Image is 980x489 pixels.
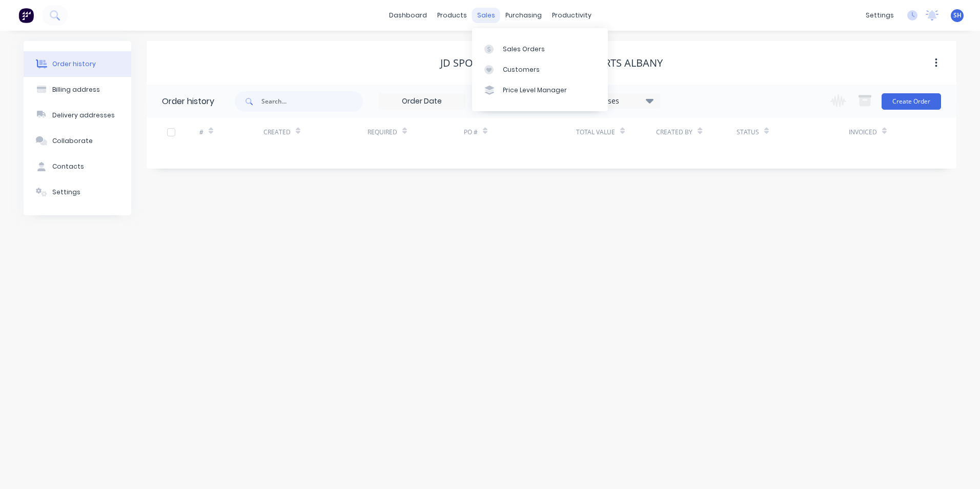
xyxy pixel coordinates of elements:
[472,59,608,80] a: Customers
[882,93,941,110] button: Create Order
[464,118,576,146] div: PO #
[503,86,567,95] div: Price Level Manager
[24,179,131,205] button: Settings
[656,128,692,137] div: Created By
[52,59,96,69] div: Order history
[162,95,214,108] div: Order history
[576,118,656,146] div: Total Value
[432,8,472,23] div: products
[849,118,913,146] div: Invoiced
[379,94,465,109] input: Order Date
[503,45,545,54] div: Sales Orders
[24,51,131,77] button: Order history
[24,128,131,154] button: Collaborate
[737,128,759,137] div: Status
[52,111,115,120] div: Delivery addresses
[503,65,540,74] div: Customers
[52,188,80,197] div: Settings
[547,8,597,23] div: productivity
[52,85,100,94] div: Billing address
[472,8,500,23] div: sales
[464,128,478,137] div: PO #
[472,80,608,100] a: Price Level Manager
[18,8,34,23] img: Factory
[24,103,131,128] button: Delivery addresses
[849,128,877,137] div: Invoiced
[953,11,962,20] span: SH
[500,8,547,23] div: purchasing
[576,128,615,137] div: Total Value
[199,118,263,146] div: #
[199,128,203,137] div: #
[24,77,131,103] button: Billing address
[737,118,849,146] div: Status
[263,128,291,137] div: Created
[440,57,663,69] div: JD Sports Fashion NZ c/- JD Sports Albany
[472,38,608,59] a: Sales Orders
[52,136,93,146] div: Collaborate
[656,118,736,146] div: Created By
[261,91,363,112] input: Search...
[52,162,84,171] div: Contacts
[574,95,660,107] div: 22 Statuses
[263,118,367,146] div: Created
[384,8,432,23] a: dashboard
[367,128,397,137] div: Required
[24,154,131,179] button: Contacts
[367,118,464,146] div: Required
[861,8,899,23] div: settings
